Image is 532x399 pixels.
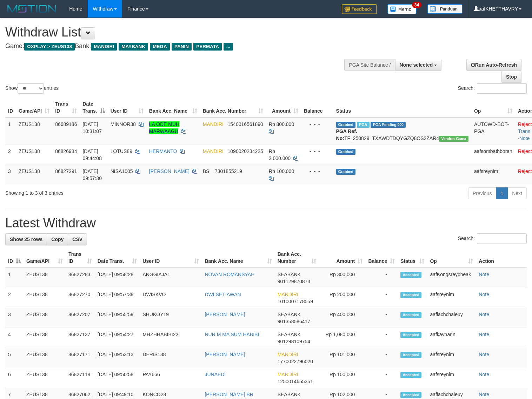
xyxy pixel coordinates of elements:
[471,118,515,145] td: AUTOWD-BOT-PGA
[471,165,515,185] td: aafsreynim
[66,248,95,268] th: Trans ID: activate to sort column ascending
[205,372,226,377] a: JUNAEDI
[278,299,313,304] span: Copy 1010007178559 to clipboard
[518,121,532,127] a: Reject
[479,332,489,337] a: Note
[82,121,102,134] span: [DATE] 10:31:07
[269,168,294,174] span: Rp 100.000
[55,168,77,174] span: 86827291
[458,233,527,244] label: Search:
[149,148,177,154] a: HERMANTO
[5,268,24,288] td: 1
[66,308,95,328] td: 86827207
[10,237,42,242] span: Show 25 rows
[140,248,202,268] th: User ID: activate to sort column ascending
[111,148,132,154] span: LOTUS89
[400,332,421,338] span: Accepted
[278,379,313,384] span: Copy 1250014655351 to clipboard
[95,348,140,368] td: [DATE] 09:53:13
[476,248,527,268] th: Action
[319,368,365,388] td: Rp 100,000
[400,292,421,298] span: Accepted
[108,98,146,118] th: User ID: activate to sort column ascending
[119,43,148,51] span: MAYBANK
[5,98,16,118] th: ID
[278,372,298,377] span: MANDIRI
[518,168,532,174] a: Reject
[66,328,95,348] td: 86827137
[5,165,16,185] td: 3
[5,233,47,245] a: Show 25 rows
[95,268,140,288] td: [DATE] 09:58:28
[80,98,107,118] th: Date Trans.: activate to sort column descending
[5,25,348,39] h1: Withdraw List
[319,348,365,368] td: Rp 101,000
[518,148,532,154] a: Reject
[5,83,59,94] label: Show entries
[278,292,298,297] span: MANDIRI
[16,165,52,185] td: ZEUS138
[24,368,66,388] td: ZEUS138
[95,288,140,308] td: [DATE] 09:57:38
[202,248,274,268] th: Bank Acc. Name: activate to sort column ascending
[72,237,82,242] span: CSV
[205,272,254,277] a: NOVAN ROMANSYAH
[215,168,242,174] span: Copy 7301855219 to clipboard
[18,83,44,94] select: Showentries
[427,248,476,268] th: Op: activate to sort column ascending
[479,392,489,397] a: Note
[439,136,468,142] span: Vendor URL: https://trx31.1velocity.biz
[471,145,515,165] td: aafsombathboran
[228,121,263,127] span: Copy 1540016561890 to clipboard
[427,348,476,368] td: aafsreynim
[5,187,217,197] div: Showing 1 to 3 of 3 entries
[342,4,377,14] img: Feedback.jpg
[427,288,476,308] td: aafsreynim
[275,248,319,268] th: Bank Acc. Number: activate to sort column ascending
[400,392,421,398] span: Accepted
[140,368,202,388] td: PAY666
[278,332,301,337] span: SEABANK
[479,352,489,357] a: Note
[477,233,527,244] input: Search:
[365,348,398,368] td: -
[501,71,521,83] a: Stop
[51,237,64,242] span: Copy
[66,368,95,388] td: 86827118
[365,288,398,308] td: -
[140,288,202,308] td: DWISKVO
[205,332,259,337] a: NUR M MA SUM HABIBI
[319,268,365,288] td: Rp 300,000
[91,43,117,51] span: MANDIRI
[496,187,508,199] a: 1
[52,98,80,118] th: Trans ID: activate to sort column ascending
[278,272,301,277] span: SEABANK
[365,268,398,288] td: -
[336,122,356,128] span: Grabbed
[507,187,527,199] a: Next
[82,168,102,181] span: [DATE] 09:57:30
[24,348,66,368] td: ZEUS138
[224,43,233,51] span: ...
[5,308,24,328] td: 3
[5,43,348,50] h4: Game: Bank:
[395,59,442,71] button: None selected
[5,368,24,388] td: 6
[140,328,202,348] td: MHZHHABIBI22
[205,292,241,297] a: DWI SETIAWAN
[468,187,496,199] a: Previous
[427,268,476,288] td: aafKongsreypheak
[203,168,211,174] span: BSI
[365,328,398,348] td: -
[365,308,398,328] td: -
[479,272,489,277] a: Note
[365,248,398,268] th: Balance: activate to sort column ascending
[95,368,140,388] td: [DATE] 09:50:58
[269,121,294,127] span: Rp 800.000
[5,248,24,268] th: ID: activate to sort column descending
[278,359,313,364] span: Copy 1770022796020 to clipboard
[149,121,179,134] a: LA ODE MUH MARWAAGU
[371,122,406,128] span: PGA Pending
[319,248,365,268] th: Amount: activate to sort column ascending
[82,148,102,161] span: [DATE] 09:44:08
